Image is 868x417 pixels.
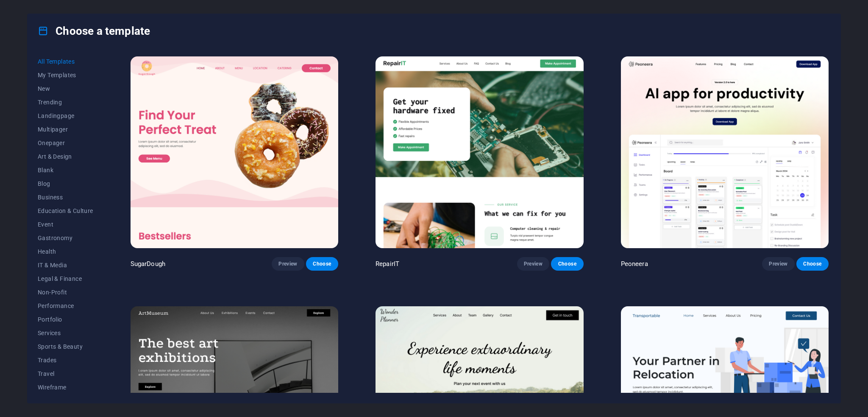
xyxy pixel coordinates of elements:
p: Peoneera [621,260,648,268]
span: Legal & Finance [38,275,93,282]
span: Education & Culture [38,207,93,214]
button: Event [38,218,93,231]
span: Onepager [38,140,93,146]
span: Choose [313,260,331,267]
button: Blog [38,177,93,190]
span: Art & Design [38,153,93,160]
button: Art & Design [38,150,93,163]
span: Trending [38,99,93,106]
p: RepairIT [376,260,399,268]
button: Sports & Beauty [38,340,93,353]
button: All Templates [38,55,93,68]
button: Business [38,190,93,204]
span: Landingpage [38,112,93,119]
span: My Templates [38,72,93,78]
button: Legal & Finance [38,272,93,285]
button: Landingpage [38,109,93,123]
button: Trending [38,95,93,109]
span: Multipager [38,126,93,133]
button: IT & Media [38,258,93,272]
span: Trades [38,357,93,364]
button: Portfolio [38,313,93,326]
button: Wireframe [38,381,93,394]
button: Education & Culture [38,204,93,218]
button: New [38,82,93,95]
span: Wireframe [38,384,93,391]
span: IT & Media [38,262,93,269]
button: Performance [38,299,93,313]
span: Preview [524,260,542,267]
span: Services [38,330,93,336]
span: Blog [38,180,93,187]
span: New [38,85,93,92]
span: Choose [558,260,576,267]
button: Choose [551,257,583,271]
span: Preview [278,260,297,267]
button: Blank [38,163,93,177]
p: SugarDough [131,260,165,268]
span: Travel [38,370,93,377]
button: Travel [38,367,93,381]
span: Portfolio [38,316,93,323]
h4: Choose a template [38,24,150,38]
img: RepairIT [376,56,583,248]
button: Services [38,326,93,340]
img: Peoneera [621,56,829,248]
button: Gastronomy [38,231,93,245]
button: Non-Profit [38,285,93,299]
span: Business [38,194,93,201]
button: Trades [38,353,93,367]
button: Onepager [38,136,93,150]
span: Performance [38,302,93,309]
button: Preview [272,257,304,271]
button: Multipager [38,123,93,136]
button: Preview [517,257,549,271]
button: Health [38,245,93,258]
span: Event [38,221,93,228]
img: SugarDough [131,56,338,248]
button: Choose [306,257,338,271]
span: All Templates [38,58,93,65]
span: Health [38,248,93,255]
span: Non-Profit [38,289,93,296]
span: Gastronomy [38,235,93,241]
span: Sports & Beauty [38,343,93,350]
button: My Templates [38,68,93,82]
span: Blank [38,167,93,174]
